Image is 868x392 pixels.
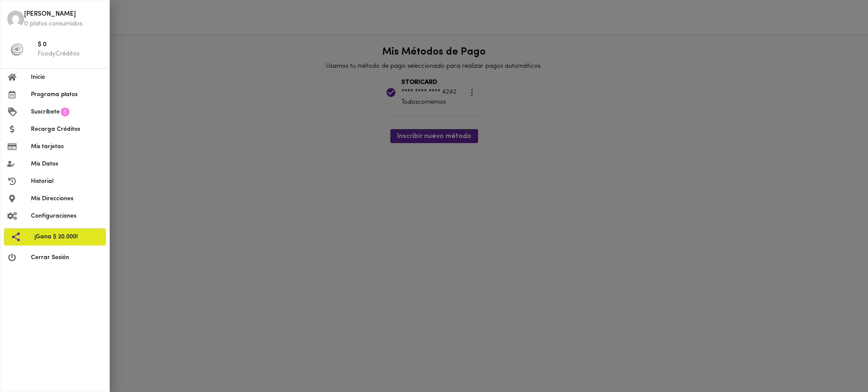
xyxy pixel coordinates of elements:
[31,73,103,82] span: Inicio
[31,142,103,151] span: Mis tarjetas
[24,10,103,19] span: [PERSON_NAME]
[31,177,103,186] span: Historial
[31,194,103,203] span: Mis Direcciones
[31,212,103,221] span: Configuraciones
[38,40,103,50] span: $ 0
[31,90,103,99] span: Programa platos
[11,43,23,56] img: foody-creditos-black.png
[38,50,103,58] p: FoodyCréditos
[31,160,103,168] span: Mis Datos
[819,343,860,384] iframe: Messagebird Livechat Widget
[34,232,99,241] span: ¡Gana $ 20.000!
[24,19,103,28] p: 0 platos consumidos
[31,125,103,134] span: Recarga Créditos
[31,108,60,116] span: Suscríbete
[31,253,103,262] span: Cerrar Sesión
